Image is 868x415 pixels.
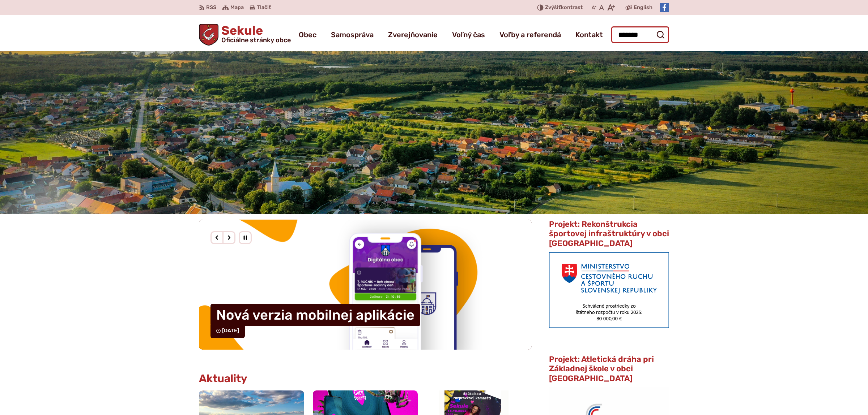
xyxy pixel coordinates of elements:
a: Obec [299,25,316,45]
span: English [634,3,652,12]
img: Prejsť na domovskú stránku [199,24,218,46]
span: Projekt: Atletická dráha pri Základnej škole v obci [GEOGRAPHIC_DATA] [549,354,654,383]
a: Nová verzia mobilnej aplikácie [DATE] [199,220,532,350]
span: RSS [206,3,216,12]
h3: Aktuality [199,373,247,385]
a: Logo Sekule, prejsť na domovskú stránku. [199,24,291,46]
h4: Nová verzia mobilnej aplikácie [210,304,420,326]
span: Mapa [230,3,244,12]
div: 3 / 8 [199,220,532,350]
a: English [632,3,654,12]
span: kontrast [545,5,583,11]
a: Kontakt [575,25,603,45]
span: Oficiálne stránky obce [221,37,291,43]
a: Voľby a referendá [499,25,561,45]
div: Pozastaviť pohyb slajdera [239,231,252,244]
span: Zvýšiť [545,4,561,10]
h1: Sekule [218,25,291,43]
a: Samospráva [331,25,374,45]
div: Predošlý slajd [210,231,224,244]
span: [DATE] [222,328,239,334]
a: Zverejňovanie [388,25,438,45]
img: Prejsť na Facebook stránku [660,3,669,12]
div: Nasledujúci slajd [222,231,235,244]
a: Voľný čas [452,25,485,45]
span: Projekt: Rekonštrukcia športovej infraštruktúry v obci [GEOGRAPHIC_DATA] [549,219,669,248]
img: min-cras.png [549,252,669,328]
span: Tlačiť [257,5,271,11]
